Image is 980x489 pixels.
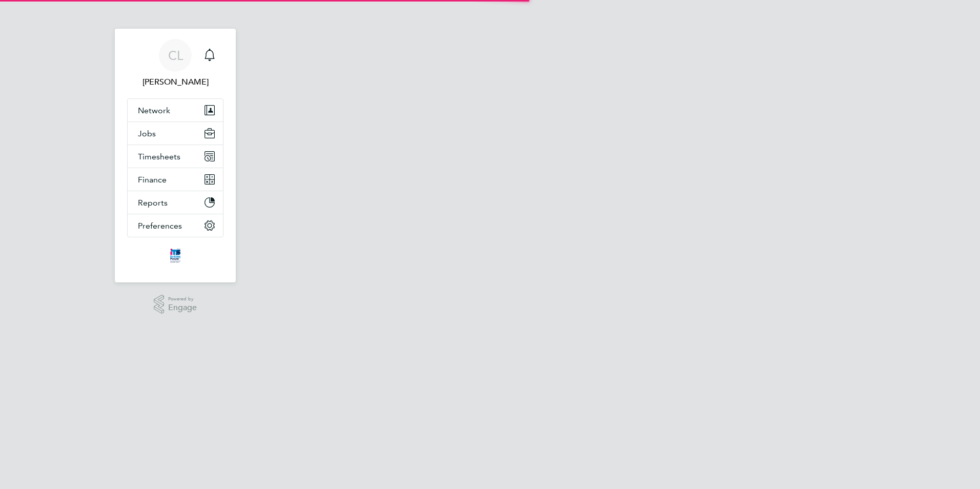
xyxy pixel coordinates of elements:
span: Engage [168,303,197,312]
button: Preferences [128,214,223,237]
button: Reports [128,191,223,214]
span: Network [138,106,170,115]
span: Reports [138,198,168,208]
span: Preferences [138,221,182,231]
nav: Main navigation [115,29,236,282]
span: Jobs [138,129,156,138]
span: Chelsea Lawford [127,76,223,88]
button: Jobs [128,122,223,145]
button: Finance [128,168,223,191]
a: CL[PERSON_NAME] [127,39,223,88]
a: Go to home page [127,248,223,264]
button: Network [128,99,223,121]
button: Timesheets [128,145,223,168]
img: itsconstruction-logo-retina.png [168,248,182,264]
a: Powered byEngage [154,295,197,314]
span: Timesheets [138,152,180,161]
span: CL [168,49,183,62]
span: Finance [138,175,167,185]
span: Powered by [168,295,197,303]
